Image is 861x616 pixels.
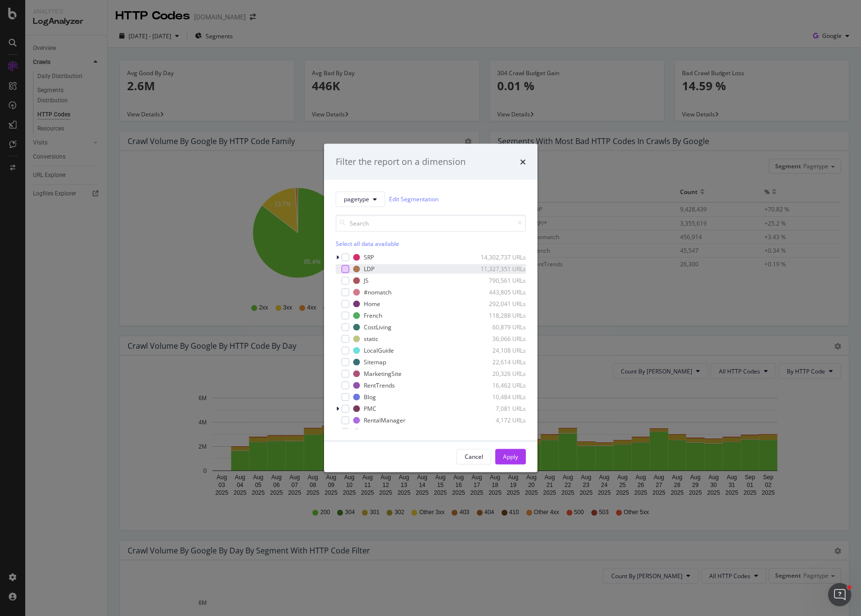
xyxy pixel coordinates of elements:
[478,428,526,436] div: 3,680 URLs
[364,428,389,436] div: SRPindex
[478,405,526,413] div: 7,081 URLs
[478,393,526,401] div: 10,484 URLs
[364,323,391,331] div: CostLiving
[478,416,526,424] div: 4,172 URLs
[520,156,526,168] div: times
[364,393,376,401] div: Blog
[456,449,491,464] button: Cancel
[364,358,386,366] div: Sitemap
[478,276,526,285] div: 790,561 URLs
[364,253,374,261] div: SRP
[478,335,526,343] div: 36,066 URLs
[364,300,380,308] div: Home
[344,195,369,203] span: pagetype
[324,144,537,472] div: modal
[364,370,402,378] div: MarketingSite
[495,449,526,464] button: Apply
[336,191,385,207] button: pagetype
[336,214,526,231] input: Search
[478,253,526,261] div: 14,302,737 URLs
[364,311,382,320] div: French
[478,265,526,273] div: 11,327,351 URLs
[364,265,374,273] div: LDP
[478,346,526,355] div: 24,108 URLs
[465,453,483,461] div: Cancel
[478,358,526,366] div: 22,614 URLs
[478,381,526,389] div: 16,462 URLs
[389,194,439,204] a: Edit Segmentation
[364,346,394,355] div: LocalGuide
[478,311,526,320] div: 118,288 URLs
[364,335,378,343] div: static
[828,583,851,606] iframe: Intercom live chat
[364,276,369,285] div: JS
[336,239,526,247] div: Select all data available
[478,300,526,308] div: 292,041 URLs
[364,405,376,413] div: PMC
[336,156,466,168] div: Filter the report on a dimension
[364,416,406,424] div: RentalManager
[478,323,526,331] div: 60,879 URLs
[364,381,395,389] div: RentTrends
[364,288,391,296] div: #nomatch
[503,453,518,461] div: Apply
[478,370,526,378] div: 20,326 URLs
[478,288,526,296] div: 443,805 URLs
